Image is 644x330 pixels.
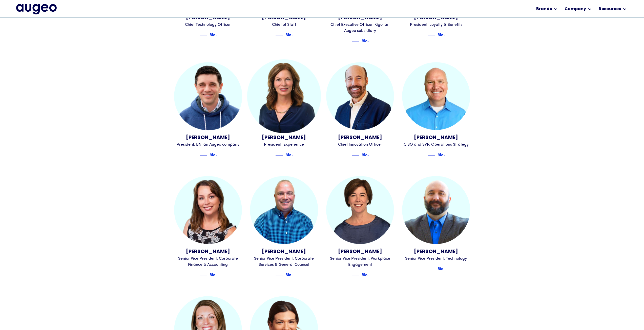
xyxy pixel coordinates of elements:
img: Blue decorative line [275,32,283,38]
img: Blue text arrow [444,266,451,272]
a: Patty Saari[PERSON_NAME]Senior Vice President, Workplace EngagementBlue decorative lineBioBlue te... [326,176,394,278]
div: Bio [362,151,367,158]
div: [PERSON_NAME] [402,134,470,142]
img: Patty Saari [326,176,394,244]
div: [PERSON_NAME] [326,14,394,22]
div: Bio [210,271,215,277]
div: CISO and SVP, Operations Strategy [402,142,470,148]
a: Joan Wells[PERSON_NAME]President, ExperienceBlue decorative lineBioBlue text arrow [250,62,318,158]
img: John Sirvydas [402,62,470,130]
img: Blue decorative line [199,152,207,158]
div: Bio [285,151,291,158]
div: Chief of Staff [250,22,318,28]
img: Blue decorative line [427,152,435,158]
div: [PERSON_NAME] [250,248,318,256]
div: Bio [285,31,291,37]
div: Senior Vice President, Corporate Finance & Accounting [174,256,242,268]
img: Blue decorative line [199,272,207,278]
div: Bio [285,271,291,277]
img: Jennifer Vanselow [174,176,242,244]
div: Bio [362,37,367,43]
a: Kenneth Greer[PERSON_NAME]Chief Innovation OfficerBlue decorative lineBioBlue text arrow [326,62,394,158]
div: Chief Innovation Officer [326,142,394,148]
img: Mike Garsin [174,62,242,130]
div: Bio [210,31,215,37]
a: John Sirvydas[PERSON_NAME]CISO and SVP, Operations StrategyBlue decorative lineBioBlue text arrow [402,62,470,158]
div: Bio [438,265,443,271]
a: Jennifer Vanselow[PERSON_NAME]Senior Vice President, Corporate Finance & AccountingBlue decorativ... [174,176,242,278]
img: Blue decorative line [351,272,359,278]
img: Blue text arrow [292,32,299,38]
img: Joan Wells [247,59,321,133]
img: Blue text arrow [292,152,299,158]
a: Mike Garsin[PERSON_NAME]President, BN, an Augeo companyBlue decorative lineBioBlue text arrow [174,62,242,158]
div: Chief Executive Officer, Kigo, an Augeo subsidiary [326,22,394,34]
div: President, BN, an Augeo company [174,142,242,148]
img: Blue text arrow [444,152,451,158]
div: Senior Vice President, Technology [402,256,470,262]
img: Danny Kristal [250,176,318,244]
div: Resources [599,6,621,12]
div: [PERSON_NAME] [174,248,242,256]
div: Company [565,6,586,12]
img: Blue decorative line [351,38,359,44]
a: home [16,4,57,14]
div: Senior Vice President, Workplace Engagement [326,256,394,268]
img: Blue decorative line [199,32,207,38]
div: [PERSON_NAME] [402,14,470,22]
img: Blue decorative line [275,272,283,278]
img: Blue text arrow [216,272,223,278]
img: Augeo's full logo in midnight blue. [16,4,57,14]
div: [PERSON_NAME] [326,134,394,142]
img: Blue text arrow [368,152,376,158]
div: Bio [438,31,443,37]
img: Kenneth Greer [326,62,394,130]
img: Blue text arrow [368,272,376,278]
div: [PERSON_NAME] [250,134,318,142]
div: Senior Vice President, Corporate Services & General Counsel [250,256,318,268]
div: Chief Technology Officer [174,22,242,28]
div: Bio [210,151,215,158]
div: [PERSON_NAME] [402,248,470,256]
div: [PERSON_NAME] [174,134,242,142]
img: Blue text arrow [216,32,223,38]
div: Brands [536,6,552,12]
img: Blue decorative line [275,152,283,158]
img: Nathaniel Engelsen [402,176,470,244]
img: Blue text arrow [216,152,223,158]
img: Blue text arrow [444,32,451,38]
img: Blue decorative line [427,266,435,272]
div: [PERSON_NAME] [250,14,318,22]
img: Blue decorative line [351,152,359,158]
div: Bio [362,271,367,277]
a: Danny Kristal[PERSON_NAME]Senior Vice President, Corporate Services & General CounselBlue decorat... [250,176,318,278]
img: Blue text arrow [292,272,299,278]
div: Bio [438,151,443,158]
div: [PERSON_NAME] [326,248,394,256]
div: President, Loyalty & Benefits [402,22,470,28]
div: President, Experience [250,142,318,148]
a: Nathaniel Engelsen[PERSON_NAME]Senior Vice President, TechnologyBlue decorative lineBioBlue text ... [402,176,470,272]
div: [PERSON_NAME] [174,14,242,22]
img: Blue text arrow [368,38,376,44]
img: Blue decorative line [427,32,435,38]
